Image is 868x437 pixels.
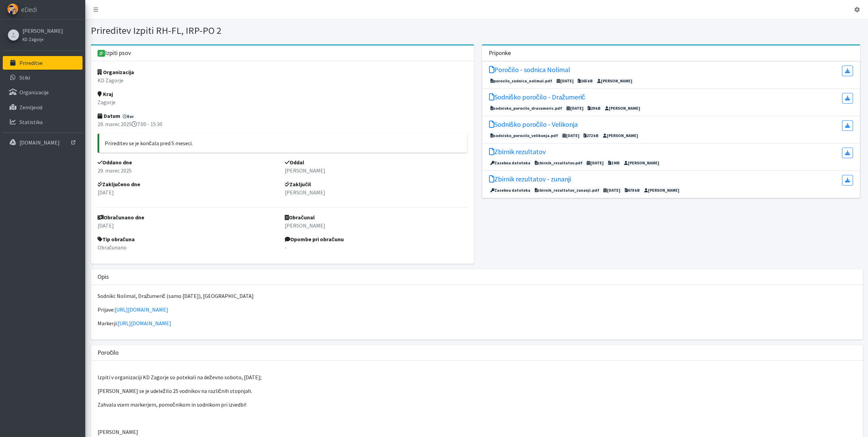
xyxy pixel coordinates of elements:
strong: Opombe pri obračunu [285,236,344,243]
span: zbirnik_rezultatov_zunanji.pdf [533,187,601,193]
p: [PERSON_NAME] [285,166,467,175]
a: Zbirnik rezultatov [489,148,546,158]
a: Stiki [3,71,83,84]
strong: Oddal [285,159,304,166]
p: [PERSON_NAME] [98,428,856,436]
h5: Zbirnik rezultatov - zunanji [489,175,571,183]
strong: Obračunano dne [98,214,145,221]
p: Stiki [19,74,30,81]
p: 29. marec 2025 [98,166,280,175]
p: Izpiti v organizaciji KD Zagorje so potekali na deževno soboto, [DATE]; [98,373,856,381]
p: Obračunano [98,243,280,251]
span: [DATE] [555,78,575,84]
span: 165 kB [576,78,595,84]
strong: Zaključeno dne [98,181,141,188]
p: [DOMAIN_NAME] [19,139,60,146]
span: [PERSON_NAME] [603,105,642,111]
span: [DATE] [602,187,622,193]
p: Prijave: [98,305,856,314]
h5: Zbirnik rezultatov [489,148,546,156]
p: Prireditve [19,59,43,66]
strong: Oddano dne [98,159,132,166]
span: 29 kB [586,105,603,111]
a: Prireditve [3,56,83,70]
span: [PERSON_NAME] [595,78,634,84]
h5: Sodniško poročilo - Dražumerič [489,93,585,101]
p: Statistika [19,119,43,125]
p: Zemljevid [19,104,42,111]
span: [DATE] [561,133,581,139]
span: zbirnik_rezultatov.pdf [533,160,584,166]
span: [DATE] [565,105,585,111]
h3: Izpiti psov [98,50,131,57]
span: Zasebna datoteka [489,160,532,166]
span: eDedi [21,4,37,15]
h3: Opis [98,273,109,281]
a: [PERSON_NAME] [23,27,63,35]
span: 272 kB [582,133,601,139]
img: eDedi [7,3,18,15]
a: Zemljevid [3,100,83,114]
a: Sodniško poročilo - Velikonja [489,120,578,131]
h3: Priponke [489,50,511,57]
a: KD Zagorje [23,35,63,43]
p: 29. marec 2025 7:00 - 15:30 [98,120,468,128]
p: Organizacije [19,89,49,96]
a: [URL][DOMAIN_NAME] [115,306,168,313]
strong: Tip obračuna [98,236,135,243]
a: Sodniško poročilo - Dražumerič [489,93,585,104]
p: [PERSON_NAME] [285,221,467,230]
a: [DOMAIN_NAME] [3,136,83,149]
p: - [285,243,467,251]
span: [PERSON_NAME] [601,133,640,139]
h1: Prireditev Izpiti RH-FL, IRP-PO 2 [91,25,474,37]
span: Zasebna datoteka [489,187,532,193]
span: [PERSON_NAME] [643,187,681,193]
span: 8 ur [121,113,136,120]
span: sodnisko_porocilo_drazumeric.pdf [489,105,564,111]
span: [DATE] [585,160,606,166]
a: [URL][DOMAIN_NAME] [118,320,171,327]
strong: Organizacija [98,69,134,76]
p: Markerji: [98,319,856,327]
span: porocilo_sodnica_nolimal.pdf [489,78,554,84]
span: [PERSON_NAME] [622,160,661,166]
a: Zbirnik rezultatov - zunanji [489,175,571,186]
a: Poročilo - sodnica Nolimal [489,66,570,76]
p: Sodniki: Nolimal, Dražumerič (samo [DATE]), [GEOGRAPHIC_DATA] [98,292,856,300]
span: 2 MB [606,160,621,166]
h3: Poročilo [98,349,119,356]
a: Statistika [3,115,83,129]
p: Prireditev se je končala pred 5 meseci. [105,139,462,147]
h5: Poročilo - sodnica Nolimal [489,66,570,74]
a: Organizacije [3,85,83,99]
strong: Kraj [98,91,113,97]
p: Zahvala vsem markerjem, pomočnikom in sodnikom pri izvedbi! [98,400,856,409]
p: [PERSON_NAME] se je udeležilo 25 vodnikov na različnih stopnjah. [98,387,856,395]
p: [DATE] [98,221,280,230]
p: [DATE] [98,188,280,196]
strong: Datum [98,112,120,119]
p: [PERSON_NAME] [285,188,467,196]
h5: Sodniško poročilo - Velikonja [489,120,578,128]
strong: Zaključil [285,181,311,188]
p: Zagorje [98,98,468,106]
strong: Obračunal [285,214,315,221]
small: KD Zagorje [23,37,43,42]
span: sodnisko_porocilo_velikonja.pdf [489,133,560,139]
span: 678 kB [623,187,642,193]
p: KD Zagorje [98,76,468,84]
